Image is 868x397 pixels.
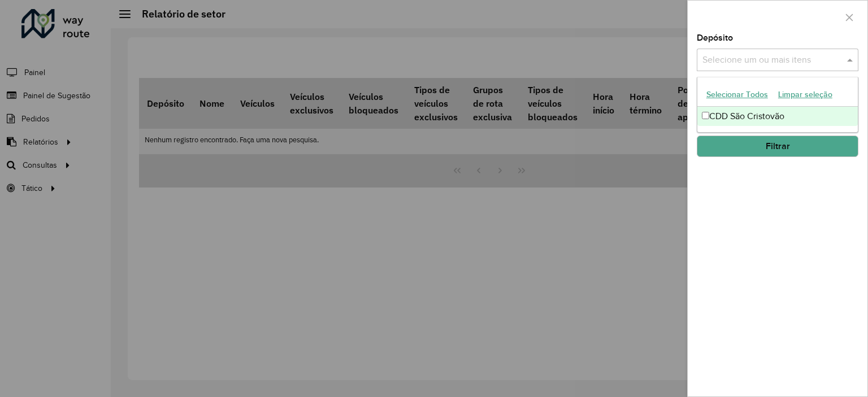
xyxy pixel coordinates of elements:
[701,86,773,103] button: Selecionar Todos
[697,107,858,126] div: CDD São Cristovão
[697,31,733,45] label: Depósito
[697,136,858,157] button: Filtrar
[773,86,837,103] button: Limpar seleção
[697,77,858,133] ng-dropdown-panel: Options list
